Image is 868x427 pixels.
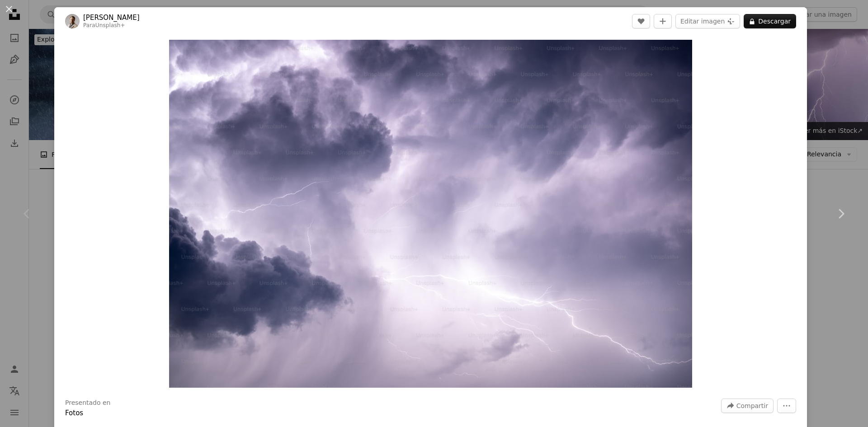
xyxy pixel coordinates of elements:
[95,22,125,28] a: Unsplash+
[736,399,768,413] span: Compartir
[83,13,140,22] a: [PERSON_NAME]
[744,14,796,28] button: Descargar
[632,14,650,28] button: Me gusta
[65,14,80,28] img: Ve al perfil de Nathan Anderson
[814,170,868,257] a: Siguiente
[65,409,83,417] a: Fotos
[65,399,111,408] h3: Presentado en
[83,22,140,29] div: Para
[169,40,692,388] img: Una gran nube llena de muchos relámpagos
[654,14,672,28] button: Añade a la colección
[169,40,692,388] button: Ampliar en esta imagen
[777,399,796,413] button: Más acciones
[675,14,740,28] button: Editar imagen
[721,399,774,413] button: Compartir esta imagen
